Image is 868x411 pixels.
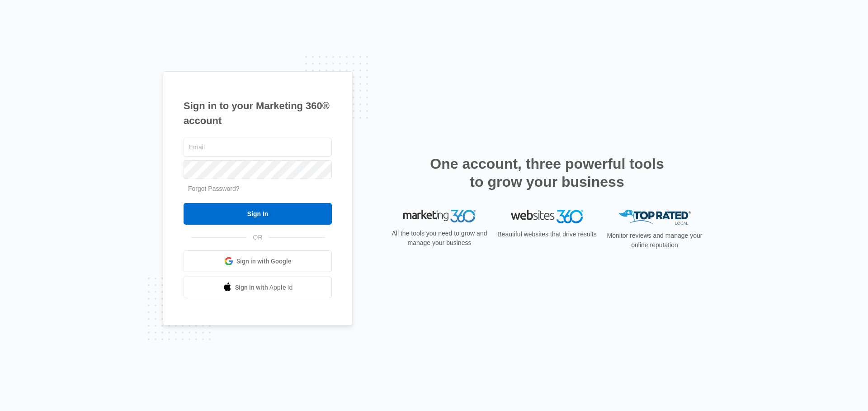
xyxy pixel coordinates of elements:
[184,98,332,128] h1: Sign in to your Marketing 360® account
[403,210,476,222] img: Marketing 360
[511,210,583,223] img: Websites 360
[618,210,691,225] img: Top Rated Local
[247,233,269,242] span: OR
[235,283,293,292] span: Sign in with Apple Id
[427,155,667,191] h2: One account, three powerful tools to grow your business
[604,231,705,250] p: Monitor reviews and manage your online reputation
[236,257,292,266] span: Sign in with Google
[389,229,490,248] p: All the tools you need to grow and manage your business
[184,203,332,225] input: Sign In
[184,277,332,298] a: Sign in with Apple Id
[184,250,332,272] a: Sign in with Google
[496,230,598,239] p: Beautiful websites that drive results
[188,185,240,192] a: Forgot Password?
[184,138,332,157] input: Email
